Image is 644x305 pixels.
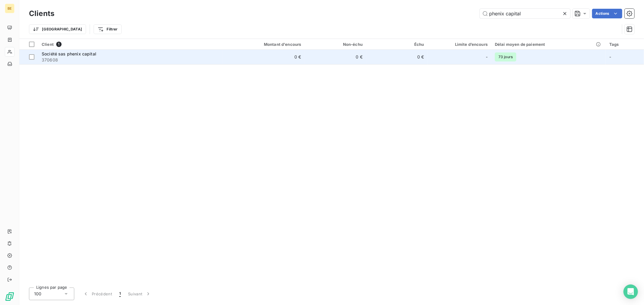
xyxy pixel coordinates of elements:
[623,285,638,299] div: Open Intercom Messenger
[370,42,424,47] div: Échu
[42,57,219,63] span: 370608
[609,54,611,59] span: -
[366,50,428,64] td: 0 €
[119,291,121,297] span: 1
[29,24,86,34] button: [GEOGRAPHIC_DATA]
[431,42,488,47] div: Limite d’encours
[116,288,124,300] button: 1
[486,54,488,60] span: -
[609,42,640,47] div: Tags
[309,42,363,47] div: Non-échu
[34,291,41,297] span: 100
[94,24,121,34] button: Filtrer
[42,51,96,56] span: Société sas phenix capital
[124,288,155,300] button: Suivant
[56,42,62,47] span: 1
[305,50,367,64] td: 0 €
[42,42,54,47] span: Client
[223,50,305,64] td: 0 €
[480,9,570,18] input: Rechercher
[495,52,516,61] span: 73 jours
[5,292,14,301] img: Logo LeanPay
[79,288,116,300] button: Précédent
[5,4,14,13] div: BE
[592,9,622,18] button: Actions
[29,8,54,19] h3: Clients
[226,42,301,47] div: Montant d'encours
[495,42,602,47] div: Délai moyen de paiement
